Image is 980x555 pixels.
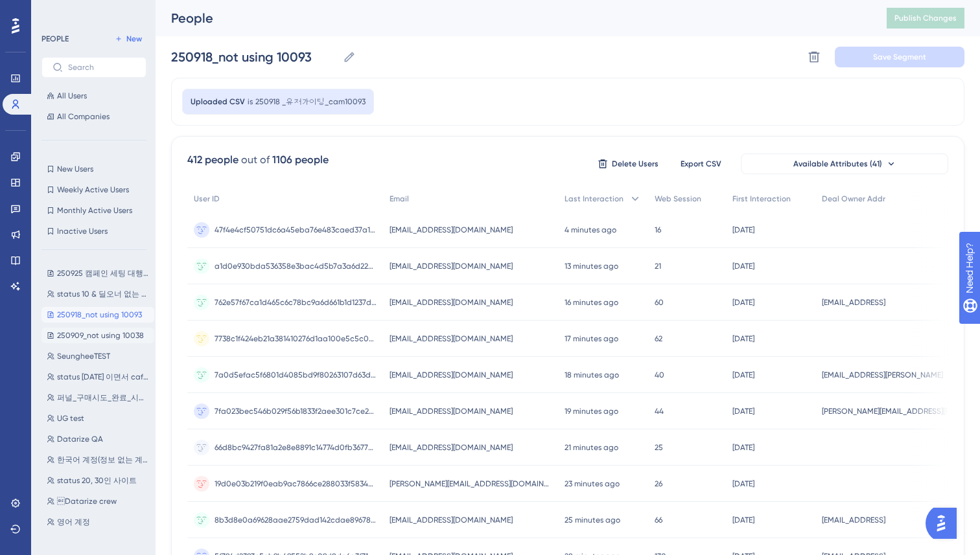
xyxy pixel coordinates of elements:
[894,13,957,23] span: Publish Changes
[57,289,149,299] span: status 10 & 딜오너 없는 그룹
[390,406,513,416] span: [EMAIL_ADDRESS][DOMAIN_NAME]
[390,442,513,453] span: [EMAIL_ADDRESS][DOMAIN_NAME]
[873,52,926,62] span: Save Segment
[655,442,663,453] span: 25
[732,334,754,343] time: [DATE]
[565,515,620,525] time: 25 minutes ago
[41,328,154,343] button: 250909_not using 10038
[390,515,513,525] span: [EMAIL_ADDRESS][DOMAIN_NAME]
[194,194,220,204] span: User ID
[41,266,154,281] button: 250925 캠페인 세팅 대행 유저(수동업로드)
[390,261,513,271] span: [EMAIL_ADDRESS][DOMAIN_NAME]
[57,91,87,101] span: All Users
[126,34,142,44] span: New
[41,514,154,530] button: 영어 계정
[57,475,137,486] span: status 20, 30인 사이트
[741,153,948,174] button: Available Attributes (41)
[30,3,81,19] span: Need Help?
[171,9,854,27] div: People
[390,479,552,489] span: [PERSON_NAME][EMAIL_ADDRESS][DOMAIN_NAME]
[57,434,103,444] span: Datarize QA
[57,310,142,320] span: 250918_not using 10093
[390,194,409,204] span: Email
[565,298,618,307] time: 16 minutes ago
[655,370,664,380] span: 40
[822,194,885,204] span: Deal Owner Addr
[390,334,513,344] span: [EMAIL_ADDRESS][DOMAIN_NAME]
[655,261,661,271] span: 21
[390,297,513,308] span: [EMAIL_ADDRESS][DOMAIN_NAME]
[57,205,132,216] span: Monthly Active Users
[565,479,620,488] time: 23 minutes ago
[655,515,662,525] span: 66
[110,31,146,47] button: New
[655,479,662,489] span: 26
[41,452,154,468] button: 한국어 계정(정보 없는 계정 포함)
[41,34,69,44] div: PEOPLE
[57,392,149,403] span: 퍼널_구매시도_완료_시장대비50등이하&딜오너 없음&KO
[215,406,377,416] span: 7fa023bec546b029f56b1833f2aee301c7ce25f40f003042ef1f9ed1b9b6397f
[68,63,135,72] input: Search
[255,96,366,107] span: 250918 _유저가이딩_cam10093
[390,370,513,380] span: [EMAIL_ADDRESS][DOMAIN_NAME]
[215,442,377,453] span: 66d8bc9427fa81a2e8e8891c14774d0fb36779e4ddd88e5561637b1cdbfd7f52
[41,203,146,218] button: Monthly Active Users
[57,226,108,236] span: Inactive Users
[655,194,701,204] span: Web Session
[215,370,377,380] span: 7a0d5efac5f6801d4085bd9f80263107d63d1b4adc6e79b9ae707682c3a68b6d
[41,348,154,364] button: SeungheeTEST
[57,268,149,278] span: 250925 캠페인 세팅 대행 유저(수동업로드)
[565,407,618,416] time: 19 minutes ago
[215,225,377,235] span: 47f4e4cf50751dc6a45eba76e483caed37a100cfa6c51fb933341a1be874871a
[565,225,616,234] time: 4 minutes ago
[215,334,377,344] span: 7738c1f424eb21a381410276d1aa100e5c5c047ed057e2189551b56e07f527cb
[57,351,110,361] span: SeungheeTEST
[390,225,513,235] span: [EMAIL_ADDRESS][DOMAIN_NAME]
[57,164,93,174] span: New Users
[596,153,660,174] button: Delete Users
[41,473,154,488] button: status 20, 30인 사이트
[215,261,377,271] span: a1d0e930bda536358e3bac4d5b7a3a6d2221376e58cde618cce422fed12e3b7a
[822,297,885,308] span: [EMAIL_ADDRESS]
[822,515,885,525] span: [EMAIL_ADDRESS]
[793,159,882,169] span: Available Attributes (41)
[191,96,245,107] span: Uploaded CSV
[41,493,154,509] button: Datarize crew
[732,194,791,204] span: First Interaction
[41,161,146,177] button: New Users
[41,182,146,198] button: Weekly Active Users
[57,517,90,527] span: 영어 계정
[565,262,618,271] time: 13 minutes ago
[732,370,754,379] time: [DATE]
[565,334,618,343] time: 17 minutes ago
[215,515,377,525] span: 8b3d8e0a69628aae2759dad142cdae89678d7658cbe4304ce05a4d90dbb4d078
[41,369,154,385] button: status [DATE] 이면서 cafe24
[732,515,754,525] time: [DATE]
[732,479,754,488] time: [DATE]
[732,225,754,234] time: [DATE]
[668,153,733,174] button: Export CSV
[926,504,964,543] iframe: UserGuiding AI Assistant Launcher
[41,411,154,426] button: UG test
[887,8,964,28] button: Publish Changes
[655,225,661,235] span: 16
[41,88,146,104] button: All Users
[272,152,329,168] div: 1106 people
[732,298,754,307] time: [DATE]
[57,496,117,506] span: Datarize crew
[41,431,154,447] button: Datarize QA
[57,372,149,382] span: status [DATE] 이면서 cafe24
[732,443,754,452] time: [DATE]
[57,111,110,122] span: All Companies
[57,413,84,424] span: UG test
[835,47,964,67] button: Save Segment
[612,159,659,169] span: Delete Users
[41,223,146,239] button: Inactive Users
[57,330,144,341] span: 250909_not using 10038
[187,152,239,168] div: 412 people
[822,370,943,380] span: [EMAIL_ADDRESS][PERSON_NAME]
[681,159,721,169] span: Export CSV
[248,96,253,107] span: is
[41,286,154,302] button: status 10 & 딜오너 없는 그룹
